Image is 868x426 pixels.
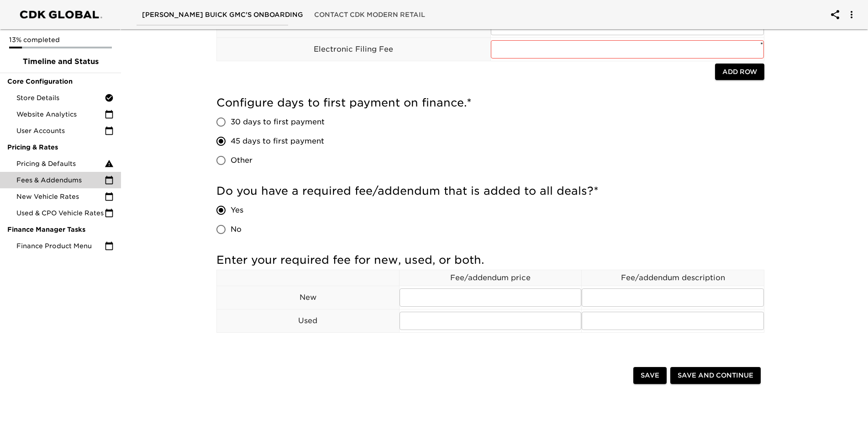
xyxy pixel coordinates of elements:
[16,241,105,250] span: Finance Product Menu
[678,370,753,381] span: Save and Continue
[231,205,243,216] span: Yes
[824,4,846,26] button: account of current user
[641,370,659,381] span: Save
[715,64,764,80] button: Add Row
[16,159,105,168] span: Pricing & Defaults
[142,9,303,21] span: [PERSON_NAME] Buick GMC's Onboarding
[217,315,399,326] p: Used
[216,184,764,198] h5: Do you have a required fee/addendum that is added to all deals?
[217,292,399,303] p: New
[16,192,105,201] span: New Vehicle Rates
[16,126,105,135] span: User Accounts
[216,253,764,267] h5: Enter your required fee for new, used, or both.
[7,56,114,67] span: Timeline and Status
[16,176,105,185] span: Fees & Addendums
[231,117,325,128] span: 30 days to first payment
[231,155,253,166] span: Other
[7,225,114,234] span: Finance Manager Tasks
[216,96,764,110] h5: Configure days to first payment on finance.
[16,93,105,102] span: Store Details
[400,272,582,283] p: Fee/addendum price
[722,66,757,78] span: Add Row
[670,367,761,384] button: Save and Continue
[7,77,114,86] span: Core Configuration
[841,4,863,26] button: account of current user
[582,272,764,283] p: Fee/addendum description
[7,143,114,152] span: Pricing & Rates
[16,110,105,119] span: Website Analytics
[9,35,112,44] p: 13% completed
[231,136,324,147] span: 45 days to first payment
[16,208,105,218] span: Used & CPO Vehicle Rates
[217,44,490,55] p: Electronic Filing Fee
[314,9,425,21] span: Contact CDK Modern Retail
[231,224,242,235] span: No
[633,367,667,384] button: Save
